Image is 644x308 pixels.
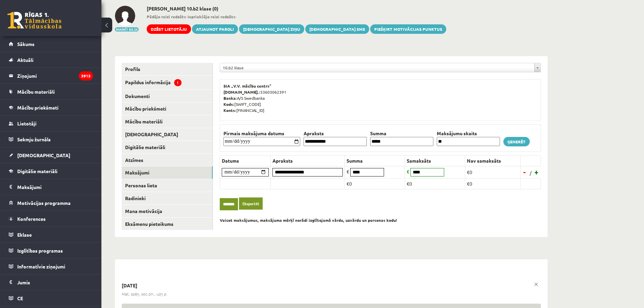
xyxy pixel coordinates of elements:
[9,243,93,258] a: Izglītības programas
[223,63,532,72] span: 10.b2 klase
[9,195,93,211] a: Motivācijas programma
[122,218,213,230] a: Eksāmenu pieteikums
[122,166,213,179] a: Maksājumi
[9,100,93,115] a: Mācību priekšmeti
[302,130,368,137] th: Apraksts
[465,166,521,178] td: €0
[407,168,409,174] span: €
[9,36,93,52] a: Sākums
[17,41,34,47] span: Sākums
[9,179,93,195] a: Maksājumi
[17,168,57,174] span: Digitālie materiāli
[220,63,541,72] a: 10.b2 klase
[147,24,191,34] a: Dzēst lietotāju
[9,116,93,131] a: Lietotāji
[17,216,46,222] span: Konferences
[147,14,186,19] b: Pēdējo reizi redzēts
[122,115,213,128] a: Mācību materiāli
[222,130,302,137] th: Pirmais maksājuma datums
[122,90,213,102] a: Dokumenti
[9,290,93,306] a: CE
[370,24,446,34] a: Piešķirt motivācijas punktus
[17,247,63,254] span: Izglītības programas
[239,24,304,34] a: [DEMOGRAPHIC_DATA] ziņu
[223,89,260,95] b: [DOMAIN_NAME].:
[192,24,238,34] a: Atjaunot paroli
[17,263,65,269] span: Informatīvie ziņojumi
[122,76,213,90] a: Papildus informācija!
[465,178,521,189] td: €0
[122,102,213,115] a: Mācību priekšmeti
[368,130,435,137] th: Summa
[17,200,71,206] span: Motivācijas programma
[122,154,213,166] a: Atzīmes
[17,295,23,301] span: CE
[9,275,93,290] a: Jumis
[17,104,58,111] span: Mācību priekšmeti
[17,68,93,84] legend: Ziņojumi
[17,279,30,285] span: Jumis
[345,178,405,189] td: €0
[9,163,93,179] a: Digitālie materiāli
[115,6,135,26] img: Alise Steprāne
[17,152,70,158] span: [DEMOGRAPHIC_DATA]
[405,155,465,166] th: Samaksāts
[223,101,234,107] b: Kods:
[7,12,62,29] a: Rīgas 1. Tālmācības vidusskola
[345,155,405,166] th: Summa
[122,179,213,192] a: Personas lieta
[533,167,540,177] a: +
[9,68,93,84] a: Ziņojumi3913
[435,130,502,137] th: Maksājumu skaits
[9,227,93,242] a: Eklase
[9,147,93,163] a: [DEMOGRAPHIC_DATA]
[122,128,213,141] a: [DEMOGRAPHIC_DATA]
[147,14,446,20] span: - -
[347,168,349,174] span: €
[17,179,93,195] legend: Maksājumi
[174,79,182,86] span: !
[305,24,369,34] a: [DEMOGRAPHIC_DATA] SMS
[79,71,93,80] i: 3913
[122,291,167,297] span: Mat, spāņ, soc.zin., uzņ.p.
[122,192,213,205] a: Radinieki
[223,83,272,89] b: SIA „V.V. mācību centrs”
[17,57,33,63] span: Aktuāli
[220,217,397,223] b: Veicot maksājumus, maksājuma mērķī norādi izglītojamā vārdu, uzvārdu un personas kodu!
[122,63,213,75] a: Profils
[9,84,93,99] a: Mācību materiāli
[17,136,51,142] span: Sekmju žurnāls
[529,169,532,176] span: /
[223,83,537,113] p: 53603062391 A/S Swedbanka [SWIFT_CODE] [FINANCIAL_ID]
[122,141,213,153] a: Digitālie materiāli
[531,280,541,289] a: x
[220,155,271,166] th: Datums
[122,205,213,217] a: Mana motivācija
[17,232,32,238] span: Eklase
[9,132,93,147] a: Sekmju žurnāls
[9,259,93,274] a: Informatīvie ziņojumi
[405,178,465,189] td: €0
[188,14,235,19] b: Iepriekšējo reizi redzēts
[147,6,446,11] h2: [PERSON_NAME] 10.b2 klase (0)
[9,52,93,68] a: Aktuāli
[465,155,521,166] th: Nav samaksāts
[9,211,93,227] a: Konferences
[17,89,55,95] span: Mācību materiāli
[239,197,263,210] a: Eksportēt
[503,137,530,146] a: Ģenerēt
[223,95,237,101] b: Banka:
[122,282,541,289] p: [DATE]
[17,120,37,126] span: Lietotāji
[115,27,139,31] button: Mainīt bildi
[223,108,236,113] b: Konts:
[521,167,528,177] a: -
[271,155,345,166] th: Apraksts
